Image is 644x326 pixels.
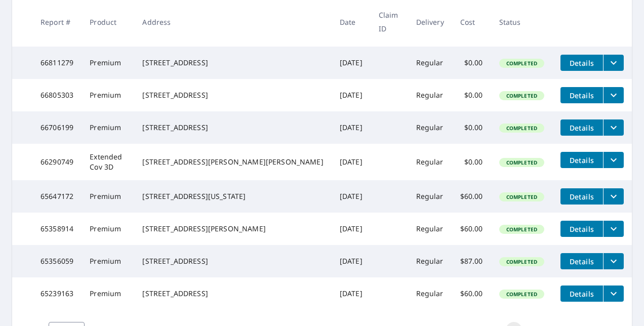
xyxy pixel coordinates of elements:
button: filesDropdownBtn-65356059 [603,253,624,269]
span: Completed [500,291,543,298]
button: detailsBtn-65239163 [560,286,603,302]
td: $60.00 [452,213,491,245]
span: Details [567,155,597,165]
td: Regular [408,79,452,111]
td: [DATE] [332,245,371,277]
td: [DATE] [332,47,371,79]
span: Completed [500,159,543,166]
td: $0.00 [452,79,491,111]
span: Details [567,224,597,234]
div: [STREET_ADDRESS][PERSON_NAME][PERSON_NAME] [142,157,323,167]
td: $60.00 [452,277,491,310]
td: Regular [408,277,452,310]
span: Completed [500,60,543,67]
td: Regular [408,144,452,180]
td: [DATE] [332,144,371,180]
td: [DATE] [332,213,371,245]
td: [DATE] [332,79,371,111]
button: filesDropdownBtn-65358914 [603,221,624,237]
td: $0.00 [452,144,491,180]
div: [STREET_ADDRESS][PERSON_NAME] [142,224,323,234]
td: 65356059 [32,245,82,277]
td: 65358914 [32,213,82,245]
td: Regular [408,213,452,245]
td: [DATE] [332,111,371,144]
button: detailsBtn-66805303 [560,87,603,103]
button: filesDropdownBtn-66805303 [603,87,624,103]
td: Premium [82,277,134,310]
td: Premium [82,213,134,245]
td: Regular [408,245,452,277]
button: filesDropdownBtn-65239163 [603,286,624,302]
div: [STREET_ADDRESS] [142,58,323,68]
button: filesDropdownBtn-65647172 [603,188,624,205]
td: $0.00 [452,111,491,144]
div: [STREET_ADDRESS][US_STATE] [142,191,323,201]
span: Completed [500,258,543,265]
td: 66706199 [32,111,82,144]
td: $60.00 [452,180,491,213]
span: Details [567,91,597,100]
button: detailsBtn-65358914 [560,221,603,237]
span: Completed [500,193,543,200]
span: Completed [500,226,543,233]
td: Regular [408,180,452,213]
td: $87.00 [452,245,491,277]
td: 66811279 [32,47,82,79]
td: Regular [408,47,452,79]
td: Premium [82,47,134,79]
td: 65239163 [32,277,82,310]
span: Details [567,192,597,201]
td: 66290749 [32,144,82,180]
div: [STREET_ADDRESS] [142,90,323,100]
span: Details [567,257,597,266]
td: Premium [82,111,134,144]
td: Premium [82,180,134,213]
td: [DATE] [332,277,371,310]
button: filesDropdownBtn-66290749 [603,152,624,168]
button: detailsBtn-66290749 [560,152,603,168]
button: detailsBtn-65356059 [560,253,603,269]
td: $0.00 [452,47,491,79]
span: Completed [500,125,543,132]
td: 66805303 [32,79,82,111]
td: Regular [408,111,452,144]
span: Details [567,289,597,299]
div: [STREET_ADDRESS] [142,123,323,133]
td: 65647172 [32,180,82,213]
span: Details [567,58,597,68]
span: Completed [500,92,543,99]
button: detailsBtn-66811279 [560,55,603,71]
button: filesDropdownBtn-66706199 [603,119,624,136]
button: filesDropdownBtn-66811279 [603,55,624,71]
td: [DATE] [332,180,371,213]
td: Extended Cov 3D [82,144,134,180]
td: Premium [82,245,134,277]
div: [STREET_ADDRESS] [142,289,323,299]
td: Premium [82,79,134,111]
button: detailsBtn-65647172 [560,188,603,205]
span: Details [567,123,597,133]
div: [STREET_ADDRESS] [142,256,323,266]
button: detailsBtn-66706199 [560,119,603,136]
